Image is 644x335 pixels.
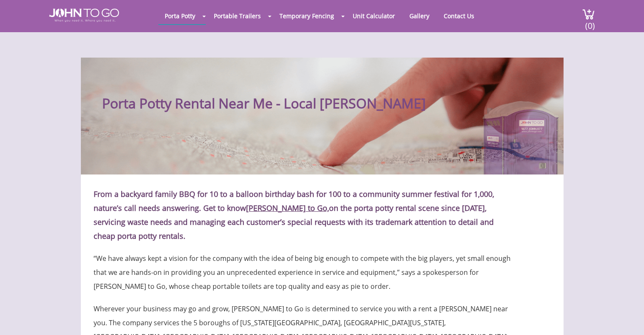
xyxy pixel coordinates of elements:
[585,13,595,31] span: (0)
[346,8,401,24] a: Unit Calculator
[158,8,202,24] a: Porta Potty
[49,8,119,22] img: JOHN to go
[403,8,436,24] a: Gallery
[94,247,511,293] p: “We have always kept a vision for the company with the idea of being big enough to compete with t...
[207,8,267,24] a: Portable Trailers
[94,187,511,243] p: From a backyard family BBQ for 10 to a balloon birthday bash for 100 to a community summer festiv...
[582,8,595,20] img: cart a
[482,101,559,174] img: Porta Potty Near You
[246,203,329,213] a: [PERSON_NAME] to Go,
[437,8,481,24] a: Contact Us
[273,8,340,24] a: Temporary Fencing
[102,75,564,112] h1: Porta Potty Rental Near Me - Local [PERSON_NAME]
